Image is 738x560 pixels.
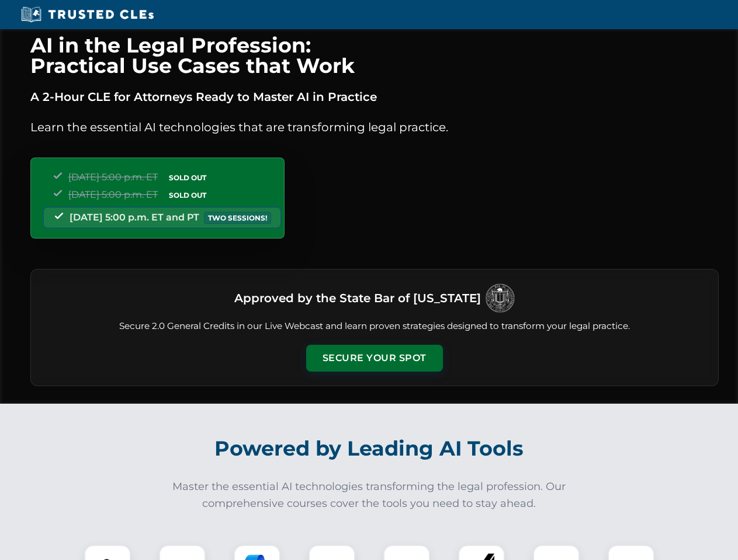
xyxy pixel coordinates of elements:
span: [DATE] 5:00 p.m. ET [68,171,158,183]
img: Logo [486,283,515,313]
p: A 2-Hour CLE for Attorneys Ready to Master AI in Practice [30,87,719,106]
p: Master the essential AI technologies transforming the legal profession. Our comprehensive courses... [165,478,574,512]
h3: Approved by the State Bar of [US_STATE] [234,288,481,309]
span: [DATE] 5:00 p.m. ET [68,189,158,200]
h1: AI in the Legal Profession: Practical Use Cases that Work [30,35,719,76]
span: SOLD OUT [165,189,210,201]
span: SOLD OUT [165,171,210,184]
img: Trusted CLEs [18,6,157,23]
p: Secure 2.0 General Credits in our Live Webcast and learn proven strategies designed to transform ... [45,320,704,333]
button: Secure Your Spot [306,345,443,372]
h2: Powered by Leading AI Tools [46,428,693,469]
p: Learn the essential AI technologies that are transforming legal practice. [30,118,719,136]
